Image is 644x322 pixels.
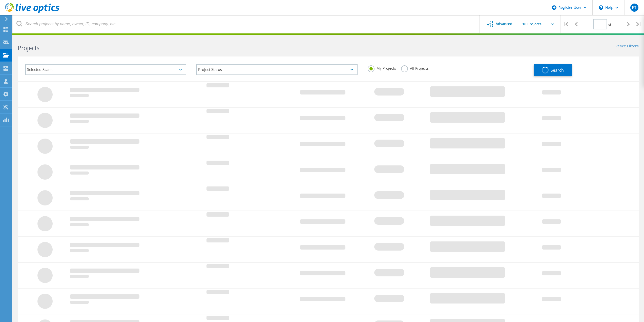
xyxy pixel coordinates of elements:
button: Search [534,64,572,76]
b: Projects [18,44,39,52]
a: Reset Filters [615,44,639,49]
div: | [560,15,571,33]
a: Live Optics Dashboard [5,11,59,14]
span: ET [632,6,636,10]
span: Search [551,67,564,73]
span: Advanced [496,22,512,26]
div: | [634,15,644,33]
label: My Projects [368,65,396,70]
svg: \n [599,5,603,10]
div: Project Status [196,64,357,75]
div: Selected Scans [25,64,186,75]
span: of [608,22,611,27]
label: All Projects [401,65,429,70]
input: Search projects by name, owner, ID, company, etc [13,15,480,33]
